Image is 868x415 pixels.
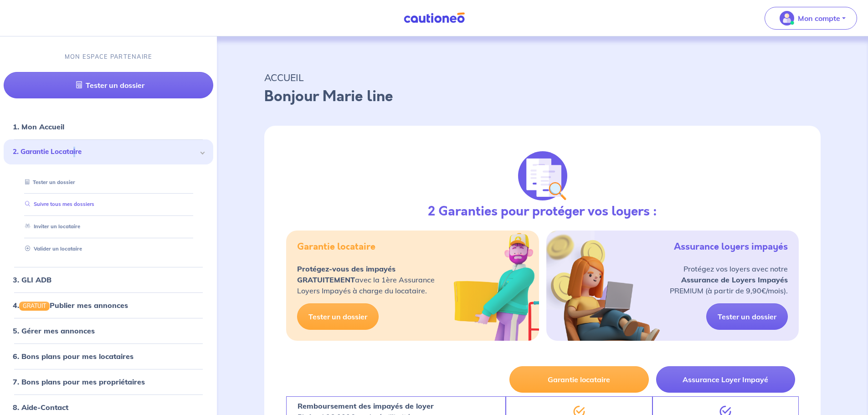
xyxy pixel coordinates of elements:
[4,118,213,136] div: 1. Mon Accueil
[264,69,821,86] p: ACCUEIL
[428,204,657,220] h3: 2 Garanties pour protéger vos loyers :
[15,241,202,256] div: Valider un locataire
[13,147,197,157] span: 2. Garantie Locataire
[4,139,213,164] div: 2. Garantie Locataire
[13,122,64,131] a: 1. Mon Accueil
[21,201,94,208] a: Suivre tous mes dossiers
[4,296,213,314] div: 4.GRATUITPublier mes annonces
[780,11,794,26] img: illu_account_valid_menu.svg
[674,241,788,252] h5: Assurance loyers impayés
[13,301,128,310] a: 4.GRATUITPublier mes annonces
[13,326,95,335] a: 5. Gérer mes annonces
[670,263,788,296] p: Protégez vos loyers avec notre PREMIUM (à partir de 9,90€/mois).
[13,352,134,361] a: 6. Bons plans pour mes locataires
[297,241,375,252] h5: Garantie locataire
[13,377,145,386] a: 7. Bons plans pour mes propriétaires
[21,223,80,230] a: Inviter un locataire
[297,263,435,296] p: avec la 1ère Assurance Loyers Impayés à charge du locataire.
[4,271,213,289] div: 3. GLI ADB
[13,403,68,412] a: 8. Aide-Contact
[656,366,795,393] button: Assurance Loyer Impayé
[4,347,213,365] div: 6. Bons plans pour mes locataires
[4,322,213,340] div: 5. Gérer mes annonces
[297,264,395,284] strong: Protégez-vous des impayés GRATUITEMENT
[706,303,788,330] a: Tester un dossier
[15,197,202,212] div: Suivre tous mes dossiers
[297,303,379,330] a: Tester un dossier
[21,179,75,185] a: Tester un dossier
[765,7,857,30] button: illu_account_valid_menu.svgMon compte
[264,86,821,108] p: Bonjour Marie line
[509,366,648,393] button: Garantie locataire
[400,12,468,24] img: Cautioneo
[21,246,82,252] a: Valider un locataire
[15,175,202,190] div: Tester un dossier
[4,373,213,391] div: 7. Bons plans pour mes propriétaires
[298,401,434,410] strong: Remboursement des impayés de loyer
[798,13,840,24] p: Mon compte
[13,275,51,284] a: 3. GLI ADB
[65,52,153,61] p: MON ESPACE PARTENAIRE
[15,219,202,234] div: Inviter un locataire
[4,72,213,98] a: Tester un dossier
[518,151,567,200] img: justif-loupe
[681,275,788,284] strong: Assurance de Loyers Impayés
